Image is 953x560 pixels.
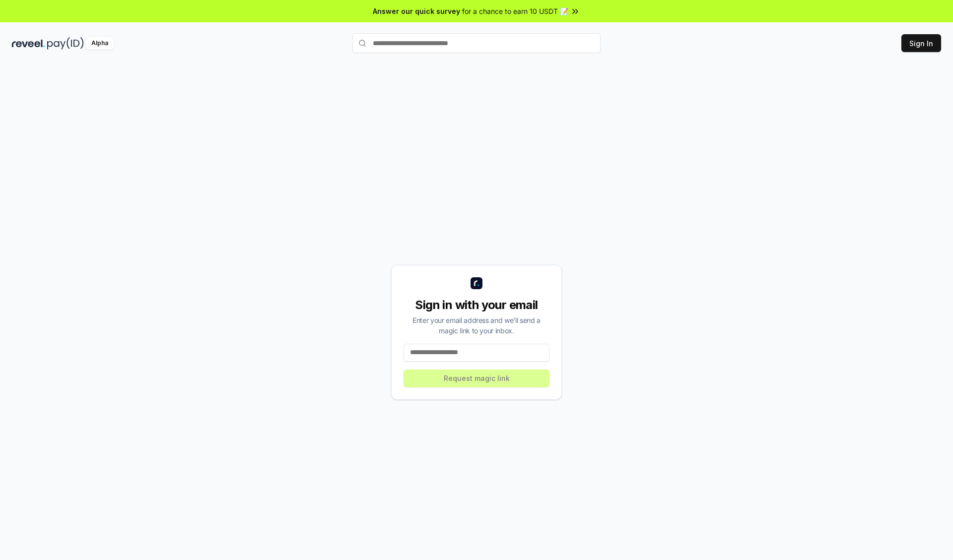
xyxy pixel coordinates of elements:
img: pay_id [47,37,84,50]
div: Alpha [86,37,114,50]
img: reveel_dark [12,37,45,50]
button: Sign In [901,34,941,52]
img: logo_small [471,277,482,289]
span: Answer our quick survey [373,6,460,16]
div: Sign in with your email [404,297,549,313]
div: Enter your email address and we’ll send a magic link to your inbox. [404,315,549,336]
span: for a chance to earn 10 USDT 📝 [462,6,568,16]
